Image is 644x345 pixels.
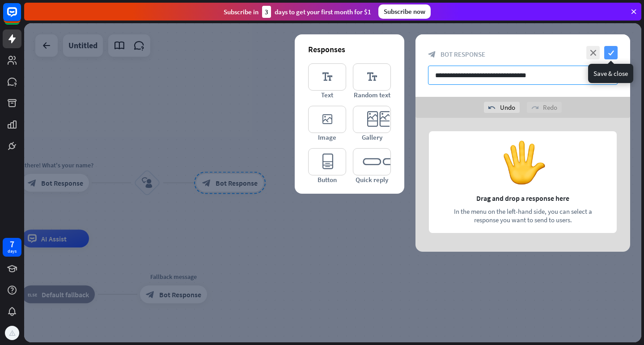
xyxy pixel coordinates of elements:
div: 3 [262,6,271,18]
i: redo [531,104,538,111]
span: Bot Response [441,50,485,58]
a: 7 days [3,238,21,257]
div: days [8,248,17,254]
div: Undo [484,102,520,113]
div: Subscribe now [378,4,431,19]
i: block_bot_response [428,50,436,58]
div: 7 [10,240,14,248]
i: check [604,46,618,59]
i: close [586,46,600,59]
i: undo [488,104,496,111]
div: Subscribe in days to get your first month for $1 [224,6,371,18]
img: f599820105ac0f7000bd.png [6,327,18,339]
div: Redo [527,102,562,113]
